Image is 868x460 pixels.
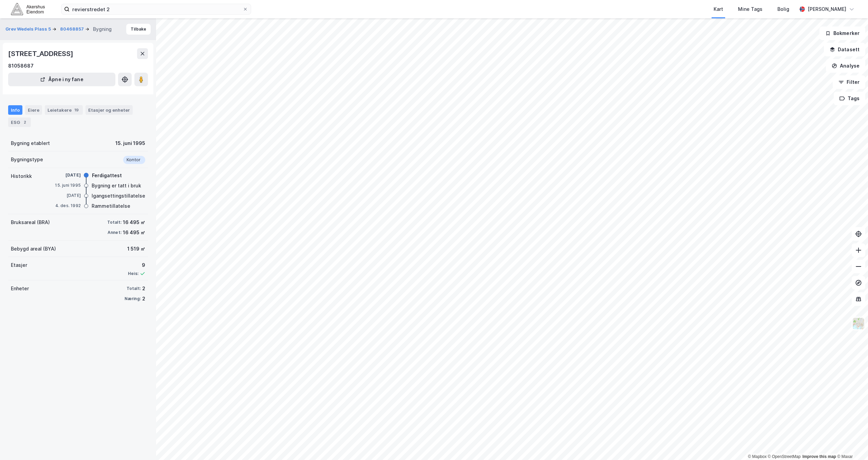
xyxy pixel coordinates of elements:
div: 15. juni 1995 [54,182,81,188]
a: Mapbox [748,454,767,459]
iframe: Chat Widget [834,427,868,460]
div: 19 [73,107,80,113]
button: Grev Wedels Plass 5 [5,26,52,33]
img: akershus-eiendom-logo.9091f326c980b4bce74ccdd9f866810c.svg [11,3,45,15]
div: 16 495 ㎡ [123,228,145,237]
div: [STREET_ADDRESS] [8,48,75,59]
div: 2 [21,119,28,126]
div: Mine Tags [738,5,762,13]
div: Info [8,105,22,115]
div: 15. juni 1995 [115,139,145,147]
div: Bruksareal (BRA) [11,218,50,226]
button: Åpne i ny fane [8,73,115,86]
div: Etasjer og enheter [88,107,130,113]
div: 2 [142,295,145,303]
input: Søk på adresse, matrikkel, gårdeiere, leietakere eller personer [70,4,243,14]
div: [PERSON_NAME] [808,5,846,13]
div: Bygning er tatt i bruk [92,182,141,190]
div: Kart [714,5,723,13]
div: ESG [8,117,31,127]
div: [DATE] [54,172,81,178]
div: Annet: [108,230,121,235]
div: Rammetillatelse [92,202,130,210]
a: OpenStreetMap [768,454,801,459]
div: Bygning [93,25,112,33]
div: 1 519 ㎡ [127,245,145,253]
img: Z [852,317,865,330]
div: Leietakere [45,105,83,115]
button: Tilbake [126,24,151,35]
button: Analyse [826,59,865,73]
div: 2 [142,284,145,293]
div: Heis: [128,271,138,276]
button: Tags [834,92,865,105]
div: Enheter [11,284,29,293]
div: Ferdigattest [92,171,122,180]
div: Etasjer [11,261,27,269]
button: 80468857 [60,26,85,33]
div: 4. des. 1992 [54,203,81,209]
div: 81058687 [8,62,34,70]
div: Næring: [125,296,141,301]
button: Bokmerker [819,26,865,40]
div: Eiere [25,105,42,115]
div: [DATE] [54,192,81,199]
button: Filter [833,75,865,89]
div: Igangsettingstillatelse [92,192,145,200]
button: Datasett [824,43,865,56]
div: 16 495 ㎡ [123,218,145,226]
div: Kontrollprogram for chat [834,427,868,460]
a: Improve this map [803,454,836,459]
div: Bygning etablert [11,139,50,147]
div: Historikk [11,172,32,180]
div: Bolig [777,5,789,13]
div: Totalt: [107,220,121,225]
div: 9 [128,261,145,269]
div: Totalt: [127,286,141,291]
div: Bygningstype [11,155,43,164]
div: Bebygd areal (BYA) [11,245,56,253]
